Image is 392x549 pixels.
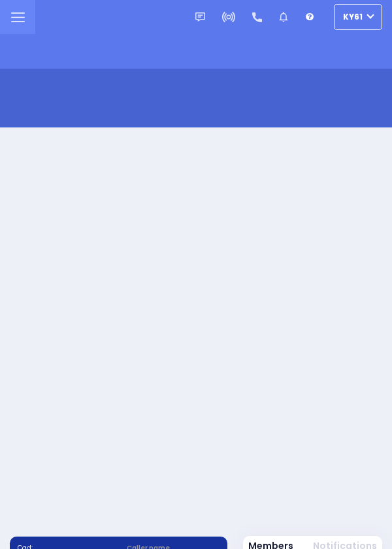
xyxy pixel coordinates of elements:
button: KY61 [334,4,382,30]
img: message.svg [195,12,205,22]
span: KY61 [343,11,363,23]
